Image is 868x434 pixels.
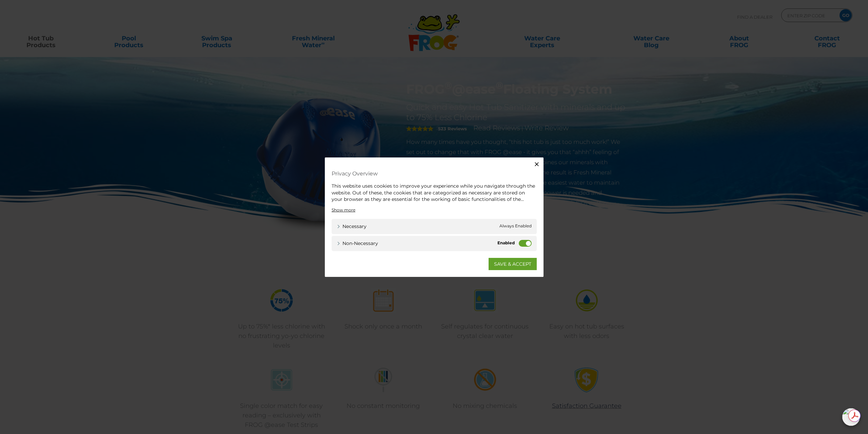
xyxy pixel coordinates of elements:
[337,223,367,230] a: Necessary
[332,183,537,203] div: This website uses cookies to improve your experience while you navigate through the website. Out ...
[337,240,378,247] a: Non-necessary
[489,258,537,270] a: SAVE & ACCEPT
[842,408,860,426] img: openIcon
[332,207,355,213] a: Show more
[332,168,537,180] h4: Privacy Overview
[499,223,532,230] span: Always Enabled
